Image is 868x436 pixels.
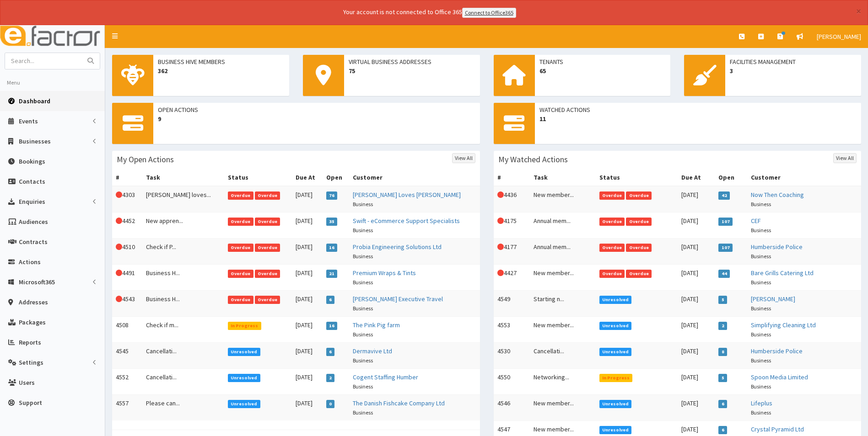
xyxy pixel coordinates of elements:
td: New appren... [142,212,224,238]
span: Overdue [228,218,253,226]
i: This Action is overdue! [497,270,504,276]
td: New member... [530,264,595,290]
i: This Action is overdue! [497,244,504,250]
td: 4303 [112,186,142,213]
td: [DATE] [678,368,715,394]
a: CEF [751,217,761,225]
span: 42 [718,191,730,200]
td: [DATE] [292,290,323,316]
span: 2 [326,374,335,382]
span: 16 [326,244,338,252]
span: Unresolved [228,400,260,408]
span: 76 [326,191,338,200]
span: Microsoft365 [19,278,55,286]
span: 8 [718,348,727,356]
span: 5 [718,374,727,382]
td: Cancellati... [142,342,224,368]
a: Cogent Staffing Humber [353,373,418,381]
td: 4545 [112,342,142,368]
span: Reports [19,338,41,346]
td: [DATE] [292,186,323,213]
td: [DATE] [678,290,715,316]
span: Audiences [19,218,48,226]
small: Business [751,201,771,207]
td: [DATE] [292,368,323,394]
span: Overdue [599,218,625,226]
span: Actions [19,258,41,266]
th: Due At [292,169,323,186]
td: Cancellati... [142,368,224,394]
small: Business [353,409,373,416]
span: In Progress [599,374,633,382]
span: Unresolved [599,348,632,356]
span: Overdue [228,296,253,304]
span: Enquiries [19,197,45,206]
span: 5 [718,296,727,304]
small: Business [353,357,373,364]
td: Networking... [530,368,595,394]
a: View All [833,153,857,163]
i: This Action is overdue! [116,218,122,224]
td: 4549 [494,290,530,316]
span: 16 [326,322,338,330]
span: 0 [326,400,335,408]
span: 65 [539,66,666,75]
span: Overdue [228,191,253,200]
td: 4452 [112,212,142,238]
a: Bare Grills Catering Ltd [751,269,814,277]
span: 6 [326,296,335,304]
td: Starting n... [530,290,595,316]
td: [DATE] [678,212,715,238]
td: [DATE] [678,316,715,342]
i: This Action is overdue! [116,244,122,250]
td: 4530 [494,342,530,368]
span: Overdue [255,296,280,304]
h3: My Open Actions [117,155,174,164]
span: Watched Actions [539,105,857,114]
span: Tenants [539,57,666,66]
span: Unresolved [599,296,632,304]
input: Search... [5,53,82,69]
small: Business [353,383,373,390]
td: 4491 [112,264,142,290]
span: Unresolved [599,426,632,434]
small: Business [353,201,373,207]
td: [DATE] [678,238,715,264]
th: Customer [349,169,480,186]
a: [PERSON_NAME] [751,295,795,303]
small: Business [353,253,373,260]
td: 4550 [494,368,530,394]
span: Overdue [599,244,625,252]
span: Overdue [255,270,280,278]
small: Business [751,253,771,260]
th: Status [224,169,292,186]
small: Business [751,331,771,338]
td: 4553 [494,316,530,342]
span: Dashboard [19,97,50,105]
span: Businesses [19,137,51,145]
span: Contacts [19,177,45,186]
td: Business H... [142,264,224,290]
a: Crystal Pyramid Ltd [751,425,804,433]
th: Due At [678,169,715,186]
span: Business Hive Members [158,57,285,66]
td: [DATE] [292,342,323,368]
span: Contracts [19,238,48,246]
small: Business [751,279,771,286]
a: Probia Engineering Solutions Ltd [353,243,442,251]
i: This Action is overdue! [497,218,504,224]
i: This Action is overdue! [497,191,504,198]
th: Task [142,169,224,186]
span: 44 [718,270,730,278]
span: 362 [158,66,285,75]
span: 6 [718,400,727,408]
small: Business [353,331,373,338]
i: This Action is overdue! [116,270,122,276]
span: Bookings [19,157,45,165]
span: Facilities Management [730,57,857,66]
a: Simplifying Cleaning Ltd [751,321,816,329]
span: 107 [718,244,733,252]
span: 6 [718,426,727,434]
td: 4546 [494,394,530,420]
td: [DATE] [292,394,323,420]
